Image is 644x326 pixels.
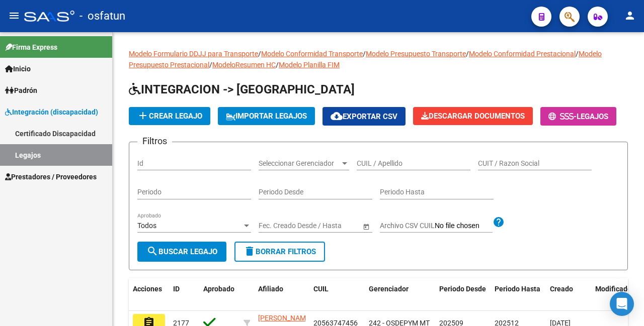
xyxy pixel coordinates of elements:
[244,245,256,257] mat-icon: delete
[309,278,365,311] datatable-header-cell: CUIL
[491,278,546,311] datatable-header-cell: Periodo Hasta
[259,159,340,168] span: Seleccionar Gerenciador
[258,285,283,293] span: Afiliado
[591,278,636,311] datatable-header-cell: Modificado
[234,242,325,262] button: Borrar Filtros
[212,61,276,69] a: ModeloResumen HC
[493,216,505,228] mat-icon: help
[548,112,577,121] span: -
[5,85,37,96] span: Padrón
[203,285,234,293] span: Aprobado
[254,278,309,311] datatable-header-cell: Afiliado
[304,222,353,230] input: Fecha fin
[137,222,156,230] span: Todos
[5,42,57,53] span: Firma Express
[279,61,340,69] a: Modelo Planilla FIM
[259,222,295,230] input: Fecha inicio
[8,10,20,22] mat-icon: menu
[226,112,307,121] span: IMPORTAR LEGAJOS
[624,10,636,22] mat-icon: person
[244,247,316,256] span: Borrar Filtros
[439,285,486,293] span: Periodo Desde
[369,285,409,293] span: Gerenciador
[79,5,125,27] span: - osfatun
[546,278,591,311] datatable-header-cell: Creado
[129,50,258,58] a: Modelo Formulario DDJJ para Transporte
[313,285,329,293] span: CUIL
[146,245,158,257] mat-icon: search
[133,285,162,293] span: Acciones
[173,285,180,293] span: ID
[365,278,435,311] datatable-header-cell: Gerenciador
[495,285,540,293] span: Periodo Hasta
[129,107,210,125] button: Crear Legajo
[137,110,149,122] mat-icon: add
[421,112,525,121] span: Descargar Documentos
[137,134,172,148] h3: Filtros
[550,285,573,293] span: Creado
[435,278,491,311] datatable-header-cell: Periodo Desde
[577,112,608,121] span: Legajos
[5,171,97,182] span: Prestadores / Proveedores
[5,106,98,118] span: Integración (discapacidad)
[146,247,217,256] span: Buscar Legajo
[218,107,315,125] button: IMPORTAR LEGAJOS
[331,112,397,121] span: Exportar CSV
[595,285,631,293] span: Modificado
[435,222,493,231] input: Archivo CSV CUIL
[137,112,202,121] span: Crear Legajo
[469,50,576,58] a: Modelo Conformidad Prestacional
[199,278,239,311] datatable-header-cell: Aprobado
[5,63,31,74] span: Inicio
[540,107,616,126] button: -Legajos
[331,110,343,122] mat-icon: cloud_download
[323,107,406,126] button: Exportar CSV
[129,278,169,311] datatable-header-cell: Acciones
[361,221,371,232] button: Open calendar
[129,82,355,96] span: INTEGRACION -> [GEOGRAPHIC_DATA]
[610,292,634,316] div: Open Intercom Messenger
[413,107,533,125] button: Descargar Documentos
[380,222,435,230] span: Archivo CSV CUIL
[366,50,466,58] a: Modelo Presupuesto Transporte
[137,242,226,262] button: Buscar Legajo
[169,278,199,311] datatable-header-cell: ID
[261,50,363,58] a: Modelo Conformidad Transporte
